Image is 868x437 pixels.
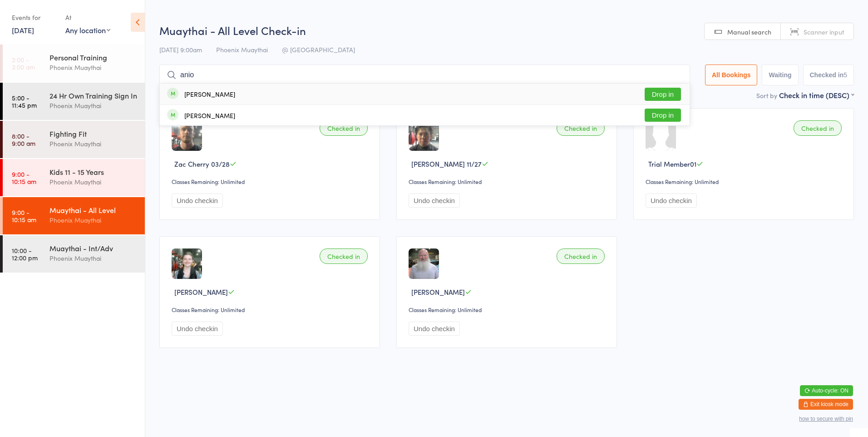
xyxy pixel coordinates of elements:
[646,194,697,208] button: Undo checkin
[3,159,145,196] a: 9:00 -10:15 amKids 11 - 15 YearsPhoenix Muaythai
[49,177,137,187] div: Phoenix Muaythai
[172,248,202,279] img: image1722653900.png
[65,10,110,25] div: At
[645,88,681,101] button: Drop in
[3,197,145,234] a: 9:00 -10:15 amMuaythai - All LevelPhoenix Muaythai
[799,399,853,410] button: Exit kiosk mode
[800,385,853,396] button: Auto-cycle: ON
[411,159,482,169] span: [PERSON_NAME] 11/27
[648,159,696,169] span: Trial Member01
[159,45,202,54] span: [DATE] 9:00am
[49,167,137,177] div: Kids 11 - 15 Years
[174,159,230,169] span: Zac Cherry 03/28
[12,170,36,185] time: 9:00 - 10:15 am
[411,287,465,297] span: [PERSON_NAME]
[49,52,137,62] div: Personal Training
[282,45,355,54] span: @ [GEOGRAPHIC_DATA]
[727,27,771,36] span: Manual search
[172,120,202,151] img: image1747904579.png
[12,10,56,25] div: Events for
[12,209,36,223] time: 9:00 - 10:15 am
[409,120,439,151] img: image1756895386.png
[49,253,137,263] div: Phoenix Muaythai
[172,178,370,185] div: Classes Remaining: Unlimited
[49,62,137,73] div: Phoenix Muaythai
[49,215,137,225] div: Phoenix Muaythai
[49,243,137,253] div: Muaythai - Int/Adv
[320,120,368,136] div: Checked in
[320,248,368,264] div: Checked in
[3,235,145,273] a: 10:00 -12:00 pmMuaythai - Int/AdvPhoenix Muaythai
[12,94,37,109] time: 5:00 - 11:45 pm
[184,90,235,98] div: [PERSON_NAME]
[159,23,854,38] h2: Muaythai - All Level Check-in
[409,322,460,336] button: Undo checkin
[12,132,35,147] time: 8:00 - 9:00 am
[216,45,268,54] span: Phoenix Muaythai
[646,178,844,185] div: Classes Remaining: Unlimited
[3,83,145,120] a: 5:00 -11:45 pm24 Hr Own Training Sign InPhoenix Muaythai
[756,91,777,100] label: Sort by
[409,248,439,279] img: image1722745998.png
[3,121,145,158] a: 8:00 -9:00 amFighting FitPhoenix Muaythai
[172,322,223,336] button: Undo checkin
[557,120,605,136] div: Checked in
[3,45,145,82] a: 2:00 -3:00 amPersonal TrainingPhoenix Muaythai
[159,65,690,85] input: Search
[557,248,605,264] div: Checked in
[803,65,854,85] button: Checked in5
[172,194,223,208] button: Undo checkin
[12,25,34,35] a: [DATE]
[645,109,681,122] button: Drop in
[799,416,853,422] button: how to secure with pin
[65,25,110,35] div: Any location
[49,129,137,139] div: Fighting Fit
[49,90,137,100] div: 24 Hr Own Training Sign In
[762,65,798,85] button: Waiting
[705,65,758,85] button: All Bookings
[12,56,35,70] time: 2:00 - 3:00 am
[843,71,847,79] div: 5
[49,139,137,149] div: Phoenix Muaythai
[49,100,137,111] div: Phoenix Muaythai
[174,287,228,297] span: [PERSON_NAME]
[794,120,842,136] div: Checked in
[409,178,607,185] div: Classes Remaining: Unlimited
[409,194,460,208] button: Undo checkin
[184,112,235,119] div: [PERSON_NAME]
[172,306,370,313] div: Classes Remaining: Unlimited
[409,306,607,313] div: Classes Remaining: Unlimited
[12,247,38,261] time: 10:00 - 12:00 pm
[804,27,844,36] span: Scanner input
[49,205,137,215] div: Muaythai - All Level
[779,90,854,100] div: Check in time (DESC)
